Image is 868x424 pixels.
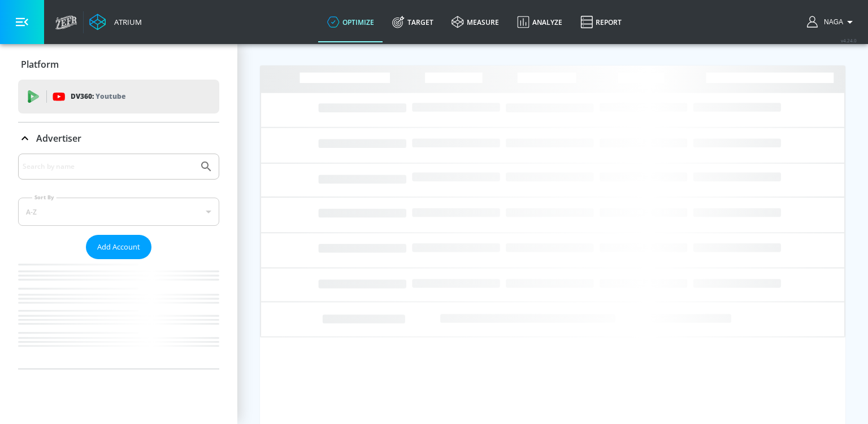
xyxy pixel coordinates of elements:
a: Atrium [89,14,142,30]
input: Search by name [23,159,194,174]
p: Advertiser [36,132,81,145]
label: Sort By [32,194,57,201]
button: Naga [807,15,857,29]
div: A-Z [18,198,219,226]
a: measure [442,2,508,42]
span: Add Account [97,241,140,253]
p: DV360: [71,90,125,103]
div: Advertiser [18,123,219,154]
a: Report [571,2,631,42]
p: Platform [21,58,59,71]
a: Analyze [508,2,571,42]
a: Target [383,2,442,42]
nav: list of Advertiser [18,259,219,369]
div: DV360: Youtube [18,80,219,113]
div: Platform [18,49,219,80]
a: optimize [318,2,383,42]
div: Atrium [110,17,142,27]
span: v 4.24.0 [841,37,857,43]
span: login as: naga.kondapaturi@zefr.com [819,18,843,26]
div: Advertiser [18,154,219,369]
p: Youtube [96,90,125,102]
button: Add Account [86,235,151,259]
